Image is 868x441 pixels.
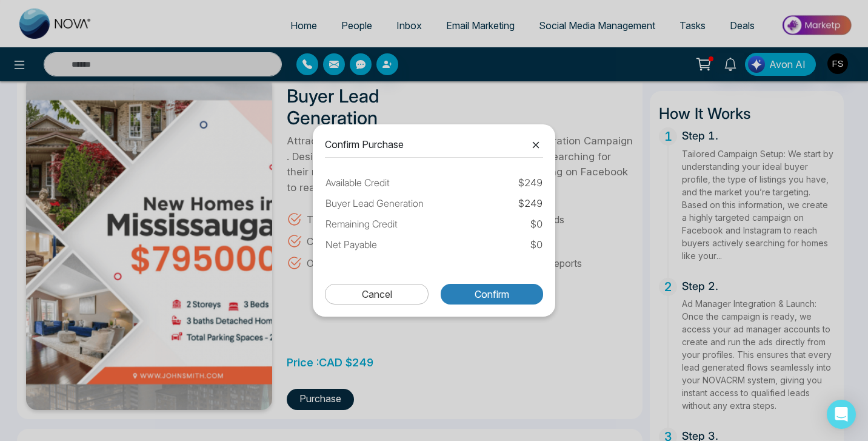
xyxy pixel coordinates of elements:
td: Net Payable [325,237,499,252]
td: $ 0 [499,216,543,232]
td: $ 249 [499,195,543,211]
td: Remaining Credit [325,216,499,232]
td: $ 249 [499,175,543,190]
td: $ 0 [499,237,543,252]
td: Buyer Lead Generation [325,195,499,211]
p: Confirm Purchase [325,137,404,152]
button: Cancel [325,284,429,305]
td: Available Credit [325,175,499,190]
div: Open Intercom Messenger [827,400,856,429]
button: Confirm [441,284,543,305]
